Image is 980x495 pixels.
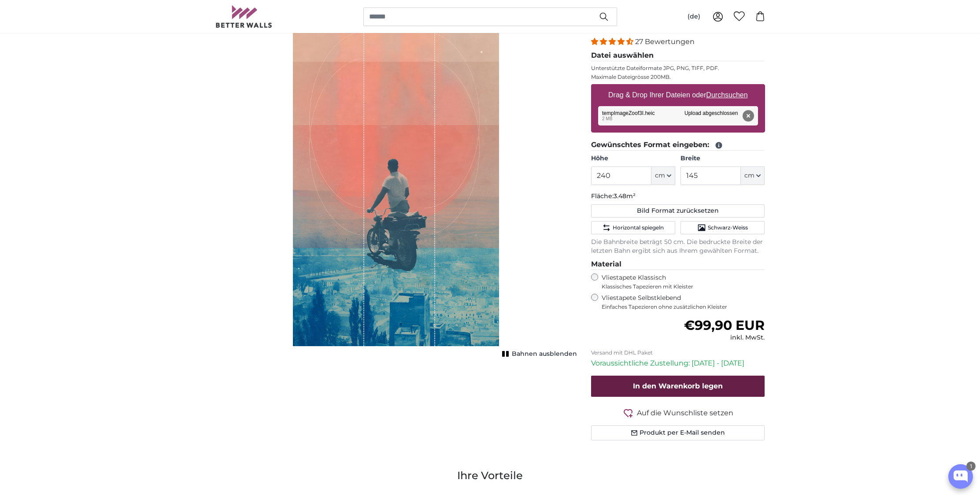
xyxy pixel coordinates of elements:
[948,464,973,489] button: Open chatbox
[512,350,577,358] span: Bahnen ausblenden
[591,65,765,72] p: Unterstützte Dateiformate JPG, PNG, TIFF, PDF.
[215,5,577,357] div: 1 of 1
[651,166,675,185] button: cm
[680,221,765,234] button: Schwarz-Weiss
[744,171,754,180] span: cm
[706,91,747,99] u: Durchsuchen
[591,407,765,418] button: Auf die Wunschliste setzen
[591,74,765,81] p: Maximale Dateigrösse 200MB.
[613,224,664,231] span: Horizontal spiegeln
[591,37,635,46] span: 4.41 stars
[684,333,765,342] div: inkl. MwSt.
[708,224,748,231] span: Schwarz-Weiss
[591,259,765,270] legend: Material
[680,154,765,163] label: Breite
[602,283,758,290] span: Klassisches Tapezieren mit Kleister
[633,382,723,390] span: In den Warenkorb legen
[741,166,765,185] button: cm
[591,349,765,356] p: Versand mit DHL Paket
[684,317,765,333] span: €99,90 EUR
[591,154,675,163] label: Höhe
[966,462,976,471] div: 1
[215,469,765,483] h3: Ihre Vorteile
[614,192,636,200] span: 3.48m²
[591,358,765,369] p: Voraussichtliche Zustellung: [DATE] - [DATE]
[602,303,765,310] span: Einfaches Tapezieren ohne zusätzlichen Kleister
[215,5,273,28] img: Betterwalls
[635,37,695,46] span: 27 Bewertungen
[591,376,765,397] button: In den Warenkorb legen
[680,9,707,25] button: (de)
[602,294,765,310] label: Vliestapete Selbstklebend
[591,50,765,61] legend: Datei auswählen
[591,140,765,151] legend: Gewünschtes Format eingeben:
[591,425,765,440] button: Produkt per E-Mail senden
[637,408,733,418] span: Auf die Wunschliste setzen
[602,273,758,290] label: Vliestapete Klassisch
[591,238,765,255] p: Die Bahnbreite beträgt 50 cm. Die bedruckte Breite der letzten Bahn ergibt sich aus Ihrem gewählt...
[591,204,765,218] button: Bild Format zurücksetzen
[591,192,765,201] p: Fläche:
[591,221,675,234] button: Horizontal spiegeln
[655,171,665,180] span: cm
[499,348,577,360] button: Bahnen ausblenden
[605,86,751,104] label: Drag & Drop Ihrer Dateien oder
